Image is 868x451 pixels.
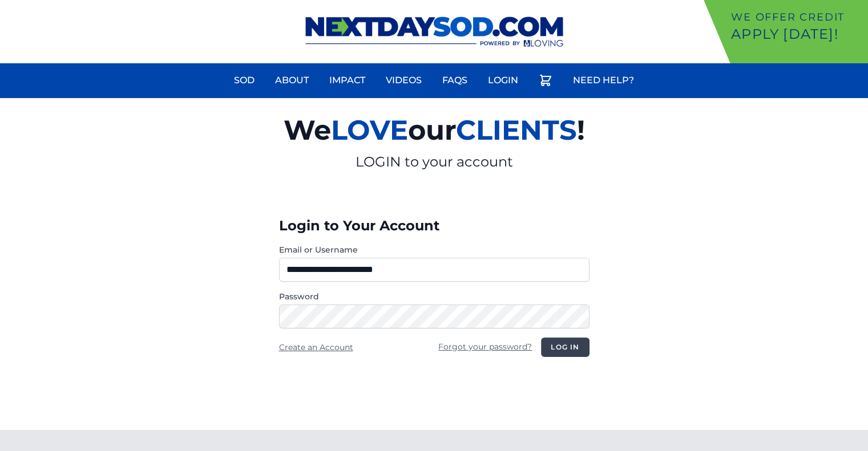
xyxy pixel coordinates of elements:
h3: Login to Your Account [279,217,590,235]
a: Sod [227,67,261,94]
span: CLIENTS [456,113,577,147]
a: Need Help? [566,67,641,94]
label: Password [279,291,590,302]
a: Videos [379,67,429,94]
a: FAQs [435,67,474,94]
p: Apply [DATE]! [731,25,863,43]
a: Forgot your password? [438,342,532,352]
a: About [268,67,316,94]
p: LOGIN to your account [151,153,717,171]
a: Impact [322,67,372,94]
a: Login [481,67,525,94]
h2: We our ! [151,107,717,153]
a: Create an Account [279,342,353,352]
button: Log in [541,338,589,357]
span: LOVE [331,113,408,147]
label: Email or Username [279,244,590,255]
p: We offer Credit [731,9,863,25]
